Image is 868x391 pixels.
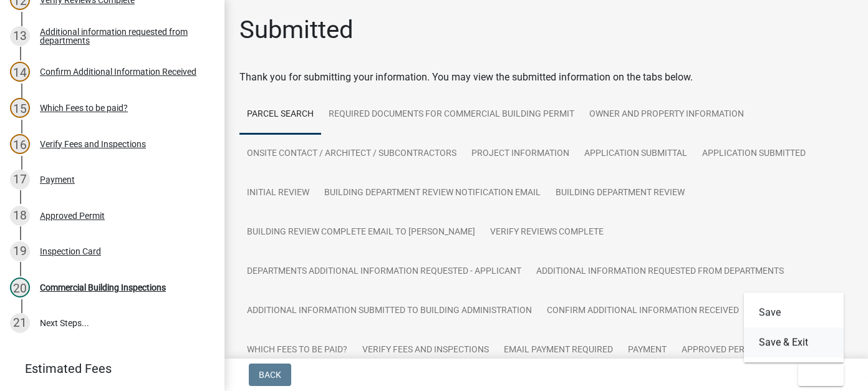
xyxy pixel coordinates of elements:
[355,331,496,370] a: Verify Fees and Inspections
[317,173,548,213] a: Building Department Review Notification Email
[496,331,620,370] a: Email Payment Required
[483,213,611,253] a: Verify Reviews Complete
[249,364,291,386] button: Back
[239,134,464,174] a: Onsite Contact / Architect / Subcontractors
[40,283,166,292] div: Commercial Building Inspections
[239,252,529,292] a: Departments Additional Information Requested - Applicant
[239,70,853,85] div: Thank you for submitting your information. You may view the submitted information on the tabs below.
[577,134,695,174] a: Application Submittal
[239,291,539,331] a: Additional Information submitted to Building Administration
[582,95,751,135] a: Owner and Property Information
[539,291,746,331] a: Confirm Additional Information Received
[744,297,844,327] button: Save
[620,331,674,370] a: Payment
[239,213,483,253] a: Building Review Complete Email to [PERSON_NAME]
[10,356,205,381] a: Estimated Fees
[744,327,844,357] button: Save & Exit
[239,173,317,213] a: Initial Review
[798,364,844,386] button: Exit
[548,173,692,213] a: Building Department Review
[10,98,30,118] div: 15
[10,313,30,333] div: 21
[40,247,101,256] div: Inspection Card
[10,62,30,82] div: 14
[695,134,813,174] a: Application Submitted
[40,27,205,45] div: Additional information requested from departments
[40,175,75,184] div: Payment
[10,26,30,46] div: 13
[10,134,30,154] div: 16
[40,140,146,148] div: Verify Fees and Inspections
[259,370,281,380] span: Back
[40,67,196,76] div: Confirm Additional Information Received
[40,104,128,112] div: Which Fees to be paid?
[674,331,767,370] a: Approved Permit
[529,252,791,292] a: Additional information requested from departments
[239,95,321,135] a: Parcel search
[40,211,105,220] div: Approved Permit
[10,278,30,297] div: 20
[321,95,582,135] a: Required Documents for Commercial Building Permit
[808,370,826,380] span: Exit
[10,241,30,261] div: 19
[464,134,577,174] a: Project Information
[239,331,355,370] a: Which Fees to be paid?
[744,292,844,362] div: Exit
[10,206,30,226] div: 18
[239,15,354,45] h1: Submitted
[10,170,30,190] div: 17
